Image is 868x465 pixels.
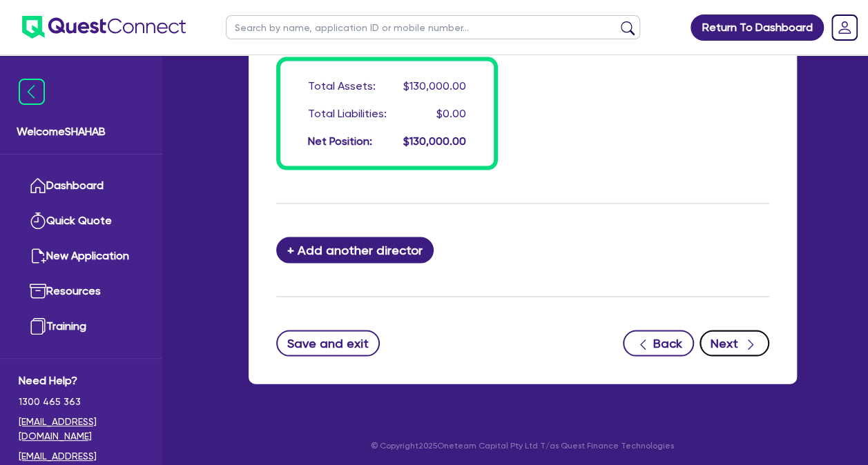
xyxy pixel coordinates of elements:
div: Total Assets: [308,77,376,94]
a: Dropdown toggle [827,10,862,46]
a: Dashboard [19,168,144,204]
span: Welcome SHAHAB [17,123,146,140]
a: Training [19,309,144,344]
button: Back [623,330,694,356]
div: Total Liabilities: [308,105,387,121]
span: $130,000.00 [403,134,466,147]
span: $130,000.00 [403,79,466,92]
img: training [30,318,46,335]
a: Quick Quote [19,204,144,239]
span: $0.00 [436,106,466,119]
div: Net Position: [308,132,372,149]
img: icon-menu-close [19,79,45,105]
img: resources [30,283,46,299]
a: Return To Dashboard [691,14,824,41]
button: Next [700,330,769,356]
input: Search by name, application ID or mobile number... [226,15,640,39]
span: 1300 465 363 [19,395,144,409]
span: Need Help? [19,373,144,389]
button: + Add another director [276,237,434,263]
img: quick-quote [30,212,46,229]
img: new-application [30,248,46,264]
button: Save and exit [276,330,380,356]
a: Resources [19,274,144,309]
img: quest-connect-logo-blue [22,16,186,39]
a: New Application [19,239,144,274]
p: © Copyright 2025 Oneteam Capital Pty Ltd T/as Quest Finance Technologies [239,439,807,451]
a: [EMAIL_ADDRESS][DOMAIN_NAME] [19,415,144,444]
